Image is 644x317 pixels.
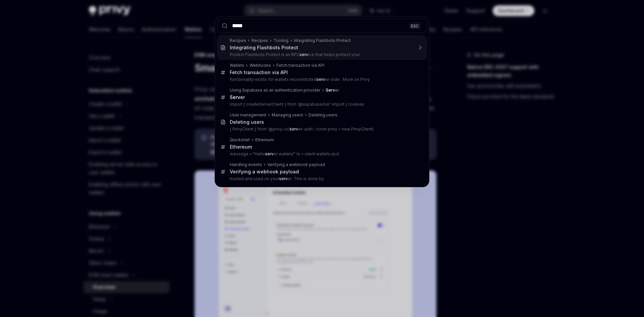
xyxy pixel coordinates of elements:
[272,112,303,118] div: Managing users
[276,63,324,68] div: Fetch transaction via API
[230,151,413,157] p: message = "Hello er wallets!" tx = client.wallets.rpc(
[273,38,288,43] div: Tooling
[230,176,413,181] p: trusted and used on your er. This is done by
[230,77,413,82] p: functionality exists for wallets reconstituted er-side . More on Privy
[300,52,308,57] b: serv
[230,144,252,150] div: Ethereum
[230,52,413,57] p: Protect Flashbots Protect is an RPC ice that helps protect your
[279,176,288,181] b: serv
[230,38,246,43] div: Recipes
[230,94,245,100] div: er
[230,169,299,175] div: Verifying a webhook payload
[230,162,262,167] div: Handling events
[316,77,325,82] b: serv
[230,88,320,93] div: Using Supabase as an authentication provider
[230,119,264,125] div: Deleting users
[230,102,413,107] p: import { createServerClient } from '@supabase/ssr' import { cookies
[255,137,274,143] div: Ethereum
[294,38,351,43] div: Integrating Flashbots Protect
[230,94,240,100] b: Serv
[326,88,335,93] b: Serv
[267,162,325,167] div: Verifying a webhook payload
[230,126,413,132] p: { PrivyClient } from '@privy-io/ er-auth'; const privy = new PrivyClient(
[230,112,266,118] div: User management
[230,137,250,143] div: Quickstart
[409,22,421,29] div: ESC
[250,63,271,68] div: Webhooks
[230,63,244,68] div: Wallets
[230,45,298,51] div: Integrating Flashbots Protect
[289,126,298,131] b: serv
[309,112,337,118] div: Deleting users
[265,151,274,156] b: serv
[326,88,339,93] div: er
[252,38,268,43] div: Recipes
[230,69,288,75] div: Fetch transaction via API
